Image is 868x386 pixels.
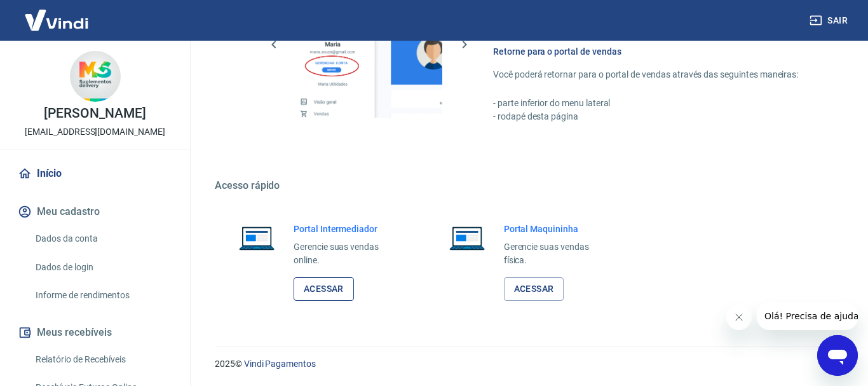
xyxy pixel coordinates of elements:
h5: Acesso rápido [215,179,837,192]
button: Sair [807,9,853,32]
p: 2025 © [215,357,837,371]
p: Gerencie suas vendas física. [504,240,613,267]
p: [PERSON_NAME] [44,107,146,120]
p: - parte inferior do menu lateral [493,97,807,110]
a: Vindi Pagamentos [244,359,316,369]
a: Acessar [294,277,354,301]
h6: Retorne para o portal de vendas [493,45,807,58]
img: Imagem de um notebook aberto [230,223,283,253]
iframe: Mensagem da empresa [757,302,858,330]
button: Meus recebíveis [15,319,175,347]
h6: Portal Intermediador [294,223,402,235]
p: Você poderá retornar para o portal de vendas através das seguintes maneiras: [493,68,807,81]
img: b4cfdcc2-0f5b-4811-a177-61bba389f7fa.jpeg [70,51,121,102]
span: Olá! Precisa de ajuda? [8,9,107,19]
a: Acessar [504,277,564,301]
p: Gerencie suas vendas online. [294,240,402,267]
h6: Portal Maquininha [504,223,613,235]
img: Vindi [15,1,98,39]
a: Informe de rendimentos [31,282,175,308]
a: Dados de login [31,254,175,280]
iframe: Botão para abrir a janela de mensagens [817,335,858,376]
a: Relatório de Recebíveis [31,347,175,373]
img: Imagem de um notebook aberto [440,223,494,253]
a: Dados da conta [31,226,175,252]
p: [EMAIL_ADDRESS][DOMAIN_NAME] [25,125,165,139]
button: Meu cadastro [15,198,175,226]
a: Início [15,160,175,188]
p: - rodapé desta página [493,110,807,123]
iframe: Fechar mensagem [726,305,752,330]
